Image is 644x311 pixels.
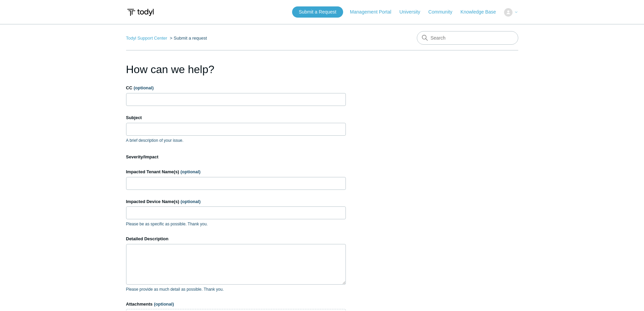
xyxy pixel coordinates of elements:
[126,221,346,227] p: Please be as specific as possible. Thank you.
[154,302,174,307] span: (optional)
[181,169,200,174] span: (optional)
[126,61,346,77] h1: How can we help?
[181,199,200,204] span: (optional)
[126,301,346,308] label: Attachments
[168,36,207,41] li: Submit a request
[126,36,169,41] li: Todyl Support Center
[134,85,153,90] span: (optional)
[126,6,155,19] img: Todyl Support Center Help Center home page
[126,169,346,175] label: Impacted Tenant Name(s)
[126,137,346,143] p: A brief description of your issue.
[460,8,503,16] a: Knowledge Base
[428,8,459,16] a: Community
[126,36,167,41] a: Todyl Support Center
[126,85,346,91] label: CC
[126,198,346,205] label: Impacted Device Name(s)
[417,31,518,45] input: Search
[126,154,346,160] label: Severity/Impact
[126,114,346,121] label: Subject
[350,8,398,16] a: Management Portal
[126,236,346,242] label: Detailed Description
[399,8,427,16] a: University
[292,6,343,18] a: Submit a Request
[126,286,346,292] p: Please provide as much detail as possible. Thank you.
